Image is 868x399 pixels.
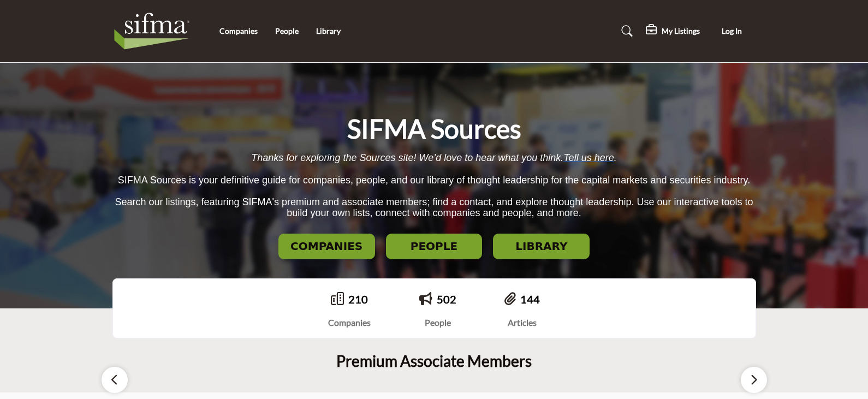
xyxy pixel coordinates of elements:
[708,21,756,41] button: Log In
[112,9,197,53] img: Site Logo
[646,25,700,38] div: My Listings
[251,152,616,163] span: Thanks for exploring the Sources site! We’d love to hear what you think. .
[347,112,521,146] h1: SIFMA Sources
[336,352,532,371] h2: Premium Associate Members
[493,234,590,259] button: LIBRARY
[722,26,742,35] span: Log In
[115,196,753,219] span: Search our listings, featuring SIFMA's premium and associate members; find a contact, and explore...
[348,293,368,306] a: 210
[419,316,456,329] div: People
[611,22,640,40] a: Search
[278,234,375,259] button: COMPANIES
[275,26,299,35] a: People
[496,240,586,253] h2: LIBRARY
[316,26,341,35] a: Library
[504,316,540,329] div: Articles
[282,240,372,253] h2: COMPANIES
[563,152,614,163] a: Tell us here
[328,316,371,329] div: Companies
[520,293,540,306] a: 144
[437,293,456,306] a: 502
[118,175,750,186] span: SIFMA Sources is your definitive guide for companies, people, and our library of thought leadersh...
[219,26,258,35] a: Companies
[386,234,483,259] button: PEOPLE
[389,240,479,253] h2: PEOPLE
[662,26,700,36] h5: My Listings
